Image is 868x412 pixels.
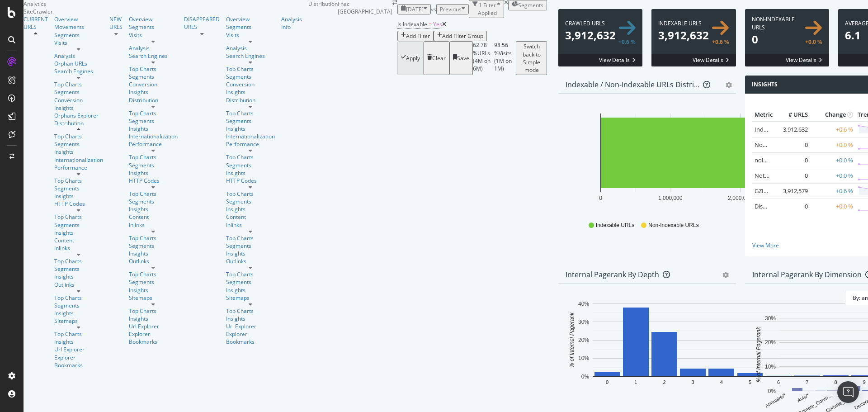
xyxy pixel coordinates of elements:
[658,195,683,201] text: 1,000,000
[432,54,446,62] div: Clear
[129,198,178,205] a: Segments
[226,140,275,148] a: Performance
[129,117,178,125] div: Segments
[54,52,103,60] div: Analysis
[129,307,178,315] a: Top Charts
[473,41,494,75] div: 62.78 % URLs ( 4M on 6M )
[129,213,178,221] div: Content
[129,23,178,31] a: Segments
[129,234,178,242] div: Top Charts
[129,177,178,185] a: HTTP Codes
[129,153,178,161] a: Top Charts
[129,315,178,322] div: Insights
[752,80,778,89] h4: Insights
[129,140,178,148] div: Performance
[226,213,275,221] a: Content
[54,265,103,273] a: Segments
[226,307,275,315] div: Top Charts
[397,41,424,75] button: Apply
[226,250,275,257] a: Insights
[54,177,103,185] div: Top Charts
[54,81,103,88] a: Top Charts
[54,257,103,265] a: Top Charts
[54,67,103,75] a: Search Engines
[752,270,862,279] div: Internal Pagerank By Dimension
[226,270,275,278] div: Top Charts
[129,125,178,133] a: Insights
[774,183,810,199] td: 3,912,579
[129,322,178,330] div: Url Explorer
[54,200,103,208] a: HTTP Codes
[440,5,462,13] span: Previous
[129,330,178,346] a: Explorer Bookmarks
[54,213,103,221] a: Top Charts
[54,346,103,353] div: Url Explorer
[226,153,275,161] div: Top Charts
[54,31,103,39] a: Segments
[129,221,178,229] a: Inlinks
[129,73,178,81] div: Segments
[54,60,103,67] a: Orphan URLs
[226,81,275,88] a: Conversion
[54,309,103,317] a: Insights
[54,244,103,252] div: Inlinks
[226,221,275,229] a: Inlinks
[810,137,855,152] td: +0.0 %
[226,73,275,81] a: Segments
[226,96,275,104] div: Distribution
[648,222,698,229] span: Non-Indexable URLs
[774,199,810,214] td: 0
[54,88,103,96] a: Segments
[810,152,855,168] td: +0.0 %
[226,294,275,302] a: Sitemaps
[764,315,775,322] text: 30%
[226,315,275,322] a: Insights
[226,242,275,250] div: Segments
[54,317,103,325] div: Sitemaps
[129,205,178,213] a: Insights
[755,171,797,180] a: Not HTML URLs
[54,302,103,309] a: Segments
[129,109,178,117] div: Top Charts
[810,183,855,199] td: +0.6 %
[24,8,308,15] div: SiteCrawler
[397,31,434,41] button: Add Filter
[226,286,275,294] a: Insights
[226,133,275,140] a: Internationalization
[129,278,178,286] a: Segments
[54,229,103,237] div: Insights
[755,202,855,210] a: Disordered Query Strings (duplicates)
[54,330,103,338] a: Top Charts
[226,257,275,265] a: Outlinks
[109,15,123,31] div: NEW URLS
[129,88,178,96] div: Insights
[226,52,275,60] a: Search Engines
[726,82,732,88] div: gear
[129,190,178,198] a: Top Charts
[54,96,103,104] div: Conversion
[226,205,275,213] a: Insights
[226,169,275,177] a: Insights
[281,15,302,31] div: Analysis Info
[397,20,427,28] span: Is Indexable
[54,133,103,140] div: Top Charts
[184,15,220,31] a: DISAPPEARED URLS
[129,52,178,60] div: Search Engines
[578,301,589,307] text: 40%
[54,156,103,164] a: Internationalization
[226,177,275,185] div: HTTP Codes
[54,354,103,369] div: Explorer Bookmarks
